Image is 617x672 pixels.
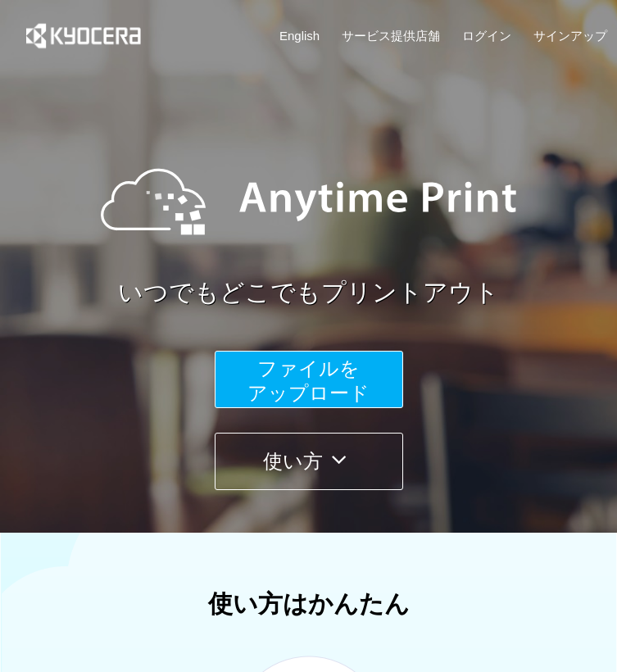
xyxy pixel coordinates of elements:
[247,357,370,404] span: ファイルを ​​アップロード
[342,27,440,44] a: サービス提供店舗
[533,27,607,44] a: サインアップ
[462,27,511,44] a: ログイン
[215,351,403,408] button: ファイルを​​アップロード
[215,433,403,490] button: 使い方
[279,27,320,44] a: English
